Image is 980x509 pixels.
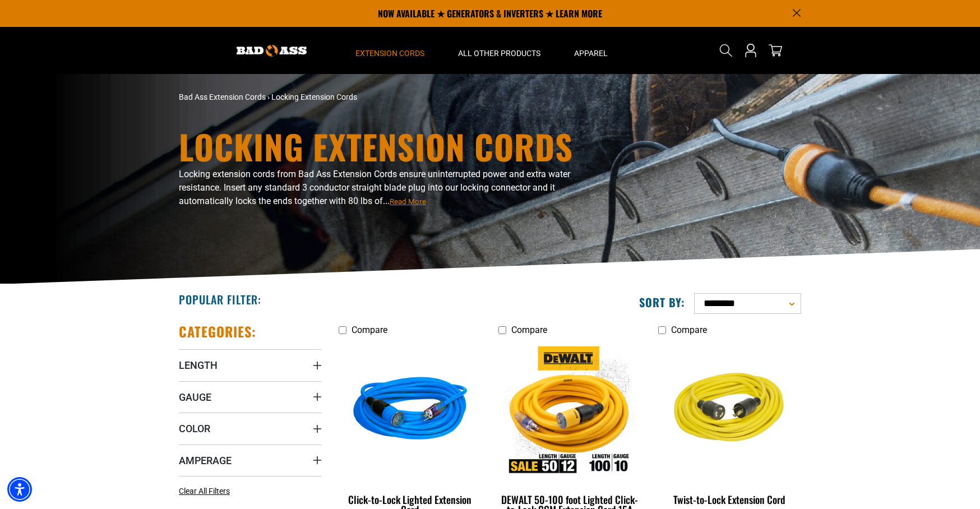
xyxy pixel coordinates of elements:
[179,91,588,103] nav: breadcrumbs
[574,48,608,58] span: Apparel
[267,92,270,101] span: ›
[7,477,32,502] div: Accessibility Menu
[271,92,357,101] span: Locking Extension Cords
[390,197,426,206] span: Read More
[671,325,707,335] span: Compare
[179,359,218,372] span: Length
[742,27,760,74] a: Open this option
[179,485,234,497] a: Clear All Filters
[441,27,557,74] summary: All Other Products
[179,454,232,467] span: Amperage
[639,295,685,309] label: Sort by:
[458,48,540,58] span: All Other Products
[355,48,424,58] span: Extension Cords
[499,346,640,475] img: DEWALT 50-100 foot Lighted Click-to-Lock CGM Extension Cord 15A SJTW
[179,323,256,340] h2: Categories:
[766,44,784,57] a: cart
[237,45,307,57] img: Bad Ass Extension Cords
[717,41,735,59] summary: Search
[511,325,547,335] span: Compare
[179,413,322,444] summary: Color
[339,27,441,74] summary: Extension Cords
[340,346,481,475] img: blue
[179,129,588,163] h1: Locking Extension Cords
[179,487,230,496] span: Clear All Filters
[179,349,322,381] summary: Length
[179,169,570,206] span: Locking extension cords from Bad Ass Extension Cords ensure uninterrupted power and extra water r...
[179,391,211,404] span: Gauge
[179,422,210,435] span: Color
[179,445,322,476] summary: Amperage
[179,381,322,413] summary: Gauge
[659,346,800,475] img: yellow
[179,92,266,101] a: Bad Ass Extension Cords
[557,27,625,74] summary: Apparel
[658,494,801,505] div: Twist-to-Lock Extension Cord
[352,325,387,335] span: Compare
[179,292,261,307] h2: Popular Filter:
